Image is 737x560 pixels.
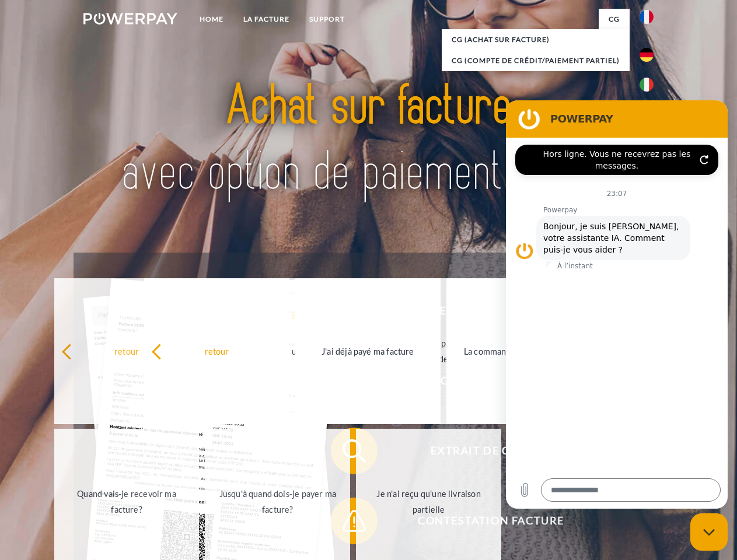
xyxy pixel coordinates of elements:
a: CG [599,9,630,30]
div: retour [61,343,193,359]
img: logo-powerpay-white.svg [83,13,177,24]
a: LA FACTURE [233,9,299,30]
iframe: Bouton de lancement de la fenêtre de messagerie, conversation en cours [690,513,728,551]
div: Je n'ai reçu qu'une livraison partielle [363,486,494,517]
a: Home [190,9,233,30]
div: J'ai déjà payé ma facture [302,343,434,359]
a: Support [299,9,355,30]
img: de [640,48,654,62]
a: CG (Compte de crédit/paiement partiel) [442,50,630,71]
img: title-powerpay_fr.svg [111,56,626,223]
img: it [640,78,654,92]
div: Jusqu'à quand dois-je payer ma facture? [212,486,343,517]
div: retour [151,343,282,359]
div: Quand vais-je recevoir ma facture? [61,486,193,517]
a: CG (achat sur facture) [442,29,630,50]
div: La commande a été renvoyée [453,343,585,359]
iframe: Fenêtre de messagerie [506,100,728,509]
img: fr [640,10,654,24]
